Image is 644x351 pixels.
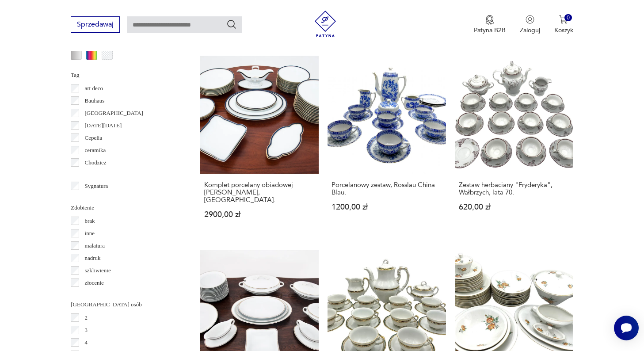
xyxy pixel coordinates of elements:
[85,338,88,347] p: 4
[474,15,506,34] button: Patyna B2B
[474,26,506,34] p: Patyna B2B
[85,158,107,168] p: Chodzież
[559,15,568,24] img: Ikona koszyka
[204,181,315,204] h3: Komplet porcelany obiadowej [PERSON_NAME], [GEOGRAPHIC_DATA].
[459,181,569,196] h3: Zestaw herbaciany "Fryderyka", Wałbrzych, lata 70.
[85,96,105,106] p: Bauhaus
[85,84,103,93] p: art deco
[554,15,573,34] button: 0Koszyk
[554,26,573,34] p: Koszyk
[85,313,88,323] p: 2
[85,253,101,263] p: nadruk
[85,266,111,275] p: szkliwienie
[204,211,315,218] p: 2900,00 zł
[71,22,120,28] a: Sprzedawaj
[71,16,120,33] button: Sprzedawaj
[226,19,237,30] button: Szukaj
[520,26,540,34] p: Zaloguj
[85,170,106,180] p: Ćmielów
[564,14,572,22] div: 0
[71,203,179,213] p: Zdobienie
[85,278,104,288] p: złocenie
[85,229,95,238] p: inne
[200,56,319,236] a: Komplet porcelany obiadowej marki Rosenthal, Niemcy.Komplet porcelany obiadowej [PERSON_NAME], [G...
[332,181,442,196] h3: Porcelanowy zestaw, Rosslau China Blau.
[85,216,95,226] p: brak
[459,203,569,211] p: 620,00 zł
[312,11,339,37] img: Patyna - sklep z meblami i dekoracjami vintage
[85,108,144,118] p: [GEOGRAPHIC_DATA]
[85,181,108,191] p: Sygnatura
[85,121,122,130] p: [DATE][DATE]
[455,56,573,236] a: Zestaw herbaciany "Fryderyka", Wałbrzych, lata 70.Zestaw herbaciany "Fryderyka", Wałbrzych, lata ...
[85,133,103,143] p: Cepelia
[85,241,105,251] p: malatura
[85,325,88,335] p: 3
[71,300,179,309] p: [GEOGRAPHIC_DATA] osób
[332,203,442,211] p: 1200,00 zł
[474,15,506,34] a: Ikona medaluPatyna B2B
[526,15,534,24] img: Ikonka użytkownika
[614,316,639,340] iframe: Smartsupp widget button
[85,145,106,155] p: ceramika
[520,15,540,34] button: Zaloguj
[71,70,179,80] p: Tag
[328,56,446,236] a: Porcelanowy zestaw, Rosslau China Blau.Porcelanowy zestaw, Rosslau China Blau.1200,00 zł
[485,15,494,25] img: Ikona medalu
